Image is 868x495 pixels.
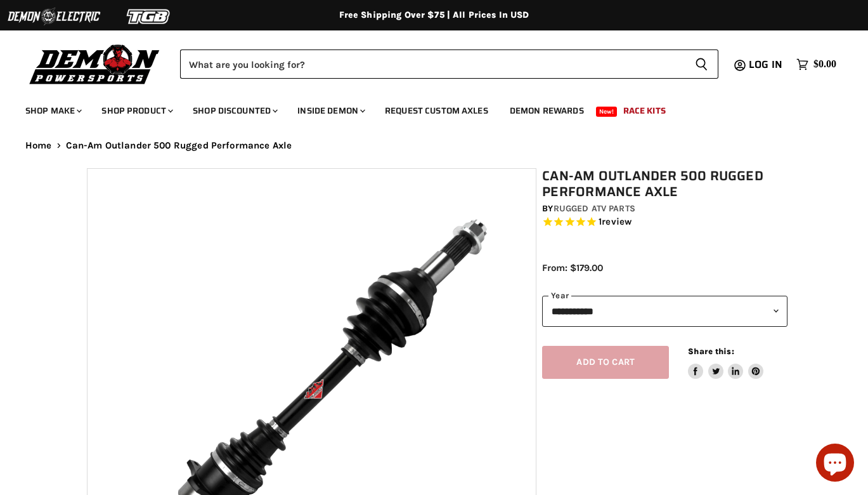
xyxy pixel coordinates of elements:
img: Demon Electric Logo 2 [6,4,101,29]
aside: Share this: [688,346,763,379]
span: Can-Am Outlander 500 Rugged Performance Axle [66,140,292,151]
a: Log in [743,59,790,70]
input: Search [180,49,685,79]
a: Shop Discounted [183,98,285,124]
h1: Can-Am Outlander 500 Rugged Performance Axle [542,168,787,200]
inbox-online-store-chat: Shopify online store chat [812,444,858,485]
ul: Main menu [16,93,833,124]
a: $0.00 [790,55,843,74]
span: review [602,216,632,228]
span: $0.00 [813,58,836,70]
span: 1 reviews [599,216,632,228]
span: From: $179.00 [542,262,603,274]
a: Inside Demon [288,98,373,124]
select: year [542,296,787,327]
a: Race Kits [614,98,675,124]
a: Shop Make [16,98,89,124]
form: Product [180,49,718,79]
button: Search [685,49,718,79]
span: New! [596,107,618,117]
a: Home [25,140,52,151]
div: by [542,202,787,216]
span: Log in [749,56,782,72]
a: Request Custom Axles [375,98,498,124]
span: Share this: [688,346,734,356]
img: Demon Powersports [25,41,164,86]
a: Rugged ATV Parts [554,203,635,214]
a: Shop Product [92,98,181,124]
img: TGB Logo 2 [101,4,197,29]
span: Rated 5.0 out of 5 stars 1 reviews [542,216,787,229]
a: Demon Rewards [500,98,593,124]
